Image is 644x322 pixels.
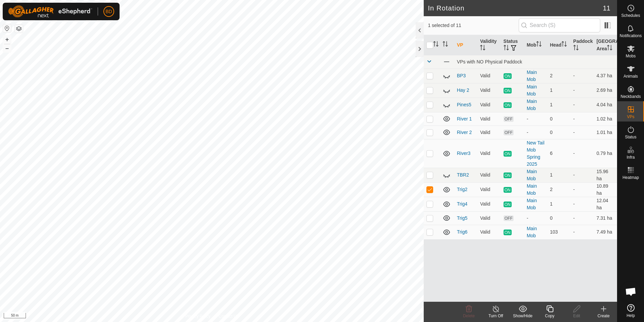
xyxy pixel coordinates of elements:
[622,176,639,180] span: Heatmap
[594,168,617,182] td: 15.96 ha
[457,73,465,78] a: BP3
[547,139,571,168] td: 6
[477,197,501,211] td: Valid
[571,112,594,126] td: -
[477,139,501,168] td: Valid
[626,54,636,58] span: Mobs
[504,116,514,122] span: OFF
[482,313,509,319] div: Turn Off
[594,197,617,211] td: 12.04 ha
[480,46,485,51] p-sorticon: Activate to sort
[504,187,512,193] span: ON
[590,313,617,319] div: Create
[594,69,617,83] td: 4.37 ha
[527,129,545,136] div: -
[547,126,571,139] td: 0
[477,83,501,98] td: Valid
[457,229,467,235] a: Trig6
[527,197,545,211] div: Main Mob
[457,215,467,221] a: Trig5
[547,182,571,197] td: 2
[477,126,501,139] td: Valid
[105,8,112,15] span: BD
[594,83,617,98] td: 2.69 ha
[536,42,542,48] p-sorticon: Activate to sort
[433,42,439,48] p-sorticon: Activate to sort
[519,18,600,32] input: Search (S)
[477,69,501,83] td: Valid
[504,102,512,108] span: ON
[617,301,644,320] a: Help
[463,314,475,318] span: Delete
[626,314,635,318] span: Help
[571,69,594,83] td: -
[443,42,448,48] p-sorticon: Activate to sort
[626,155,635,159] span: Infra
[524,35,547,55] th: Mob
[504,172,512,178] span: ON
[477,98,501,112] td: Valid
[428,22,518,29] span: 1 selected of 11
[571,98,594,112] td: -
[547,211,571,225] td: 0
[457,102,471,107] a: Pines5
[536,313,563,319] div: Copy
[547,69,571,83] td: 2
[477,211,501,225] td: Valid
[547,83,571,98] td: 1
[527,69,545,83] div: Main Mob
[621,14,640,18] span: Schedules
[504,46,509,51] p-sorticon: Activate to sort
[571,168,594,182] td: -
[527,98,545,112] div: Main Mob
[571,225,594,239] td: -
[509,313,536,319] div: Show/Hide
[477,168,501,182] td: Valid
[547,168,571,182] td: 1
[219,313,238,319] a: Contact Us
[15,25,23,33] button: Map Layers
[594,182,617,197] td: 10.89 ha
[504,130,514,135] span: OFF
[428,4,603,12] h2: In Rotation
[504,73,512,79] span: ON
[454,35,477,55] th: VP
[547,225,571,239] td: 103
[561,42,567,48] p-sorticon: Activate to sort
[504,230,512,235] span: ON
[571,35,594,55] th: Paddock
[504,202,512,207] span: ON
[457,187,467,192] a: Trig2
[504,88,512,93] span: ON
[477,112,501,126] td: Valid
[457,201,467,207] a: Trig4
[8,5,92,18] img: Gallagher Logo
[547,35,571,55] th: Head
[594,225,617,239] td: 7.49 ha
[457,116,472,122] a: River 1
[457,87,469,93] a: Hay 2
[477,225,501,239] td: Valid
[571,139,594,168] td: -
[527,115,545,123] div: -
[620,34,642,38] span: Notifications
[501,35,524,55] th: Status
[3,24,11,32] button: Reset Map
[547,98,571,112] td: 1
[573,46,579,51] p-sorticon: Activate to sort
[594,139,617,168] td: 0.79 ha
[627,115,634,119] span: VPs
[571,126,594,139] td: -
[527,139,545,168] div: New Tail Mob Spring 2025
[603,3,610,13] span: 11
[477,182,501,197] td: Valid
[594,126,617,139] td: 1.01 ha
[571,182,594,197] td: -
[457,172,469,178] a: TBR2
[457,130,472,135] a: River 2
[620,95,641,99] span: Neckbands
[527,83,545,98] div: Main Mob
[547,197,571,211] td: 1
[527,168,545,182] div: Main Mob
[477,35,501,55] th: Validity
